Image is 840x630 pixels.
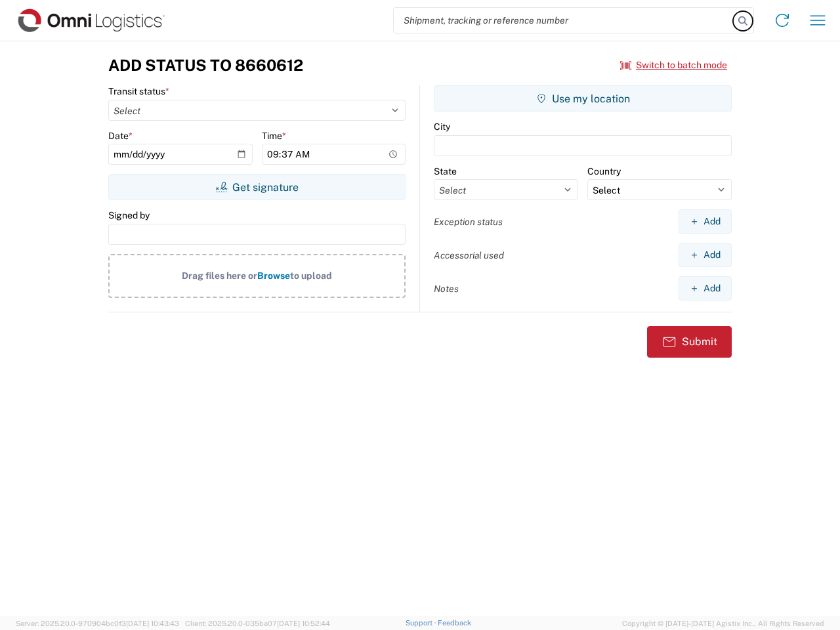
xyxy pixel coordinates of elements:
[620,54,727,76] button: Switch to batch mode
[108,130,133,142] label: Date
[108,85,169,97] label: Transit status
[434,85,732,112] button: Use my location
[434,216,503,228] label: Exception status
[394,8,734,33] input: Shipment, tracking or reference number
[108,209,150,221] label: Signed by
[16,619,179,627] span: Server: 2025.20.0-970904bc0f3
[434,121,450,133] label: City
[277,619,330,627] span: [DATE] 10:52:44
[434,165,457,177] label: State
[290,270,332,281] span: to upload
[679,276,732,301] button: Add
[679,243,732,267] button: Add
[108,174,406,200] button: Get signature
[257,270,290,281] span: Browse
[126,619,179,627] span: [DATE] 10:43:43
[438,619,471,627] a: Feedback
[406,619,438,627] a: Support
[647,326,732,358] button: Submit
[434,249,504,261] label: Accessorial used
[587,165,621,177] label: Country
[622,618,824,629] span: Copyright © [DATE]-[DATE] Agistix Inc., All Rights Reserved
[262,130,286,142] label: Time
[679,209,732,234] button: Add
[108,56,303,75] h3: Add Status to 8660612
[185,619,330,627] span: Client: 2025.20.0-035ba07
[434,283,459,295] label: Notes
[182,270,257,281] span: Drag files here or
